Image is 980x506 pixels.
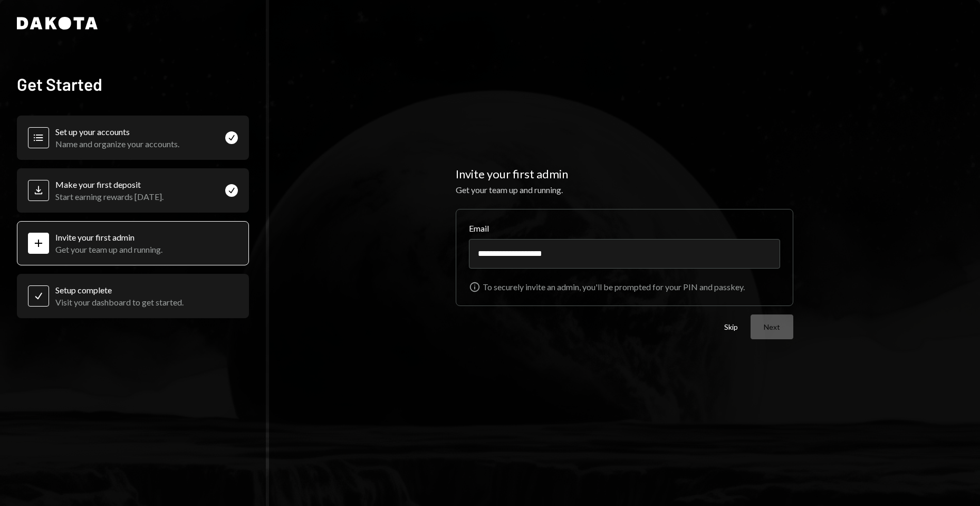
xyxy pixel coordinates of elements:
div: Name and organize your accounts. [55,139,179,149]
div: Set up your accounts [55,127,179,137]
div: Start earning rewards [DATE]. [55,192,164,202]
div: Visit your dashboard to get started. [55,297,184,307]
label: Email [469,222,780,235]
div: Get your team up and running. [456,184,793,196]
div: Get your team up and running. [55,244,162,254]
div: Setup complete [55,285,184,295]
h2: Invite your first admin [456,167,793,182]
h2: Get Started [17,73,249,94]
div: Invite your first admin [55,232,162,242]
div: Make your first deposit [55,179,164,189]
div: To securely invite an admin, you'll be prompted for your PIN and passkey. [483,282,745,292]
button: Skip [724,322,738,332]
